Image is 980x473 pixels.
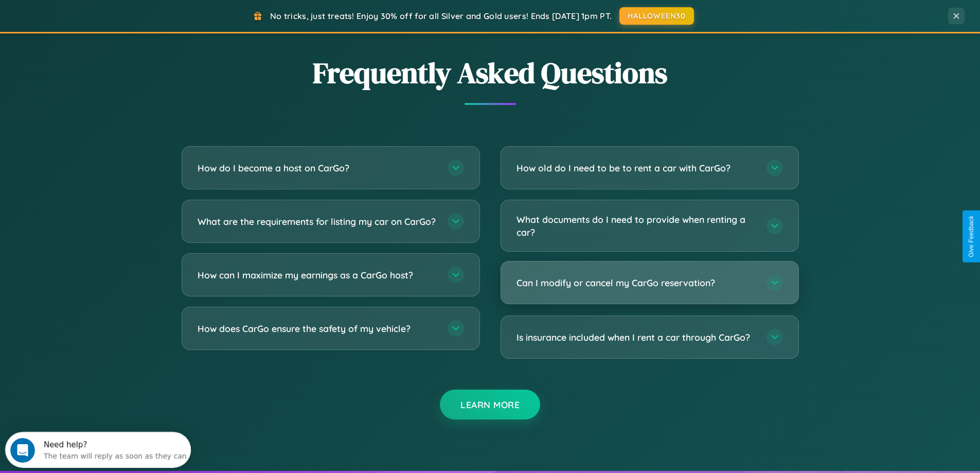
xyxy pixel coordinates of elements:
[4,4,191,32] div: Open Intercom Messenger
[516,162,756,174] h3: How old do I need to be to rent a car with CarGo?
[198,269,437,282] h3: How can I maximize my earnings as a CarGo host?
[39,17,182,28] div: The team will reply as soon as they can
[182,53,799,93] h2: Frequently Asked Questions
[198,322,437,335] h3: How does CarGo ensure the safety of my vehicle?
[968,216,975,257] div: Give Feedback
[198,215,437,228] h3: What are the requirements for listing my car on CarGo?
[516,331,756,344] h3: Is insurance included when I rent a car through CarGo?
[516,276,756,289] h3: Can I modify or cancel my CarGo reservation?
[619,7,694,25] button: HALLOWEEN30
[39,9,182,17] div: Need help?
[516,213,756,238] h3: What documents do I need to provide when renting a car?
[198,162,437,174] h3: How do I become a host on CarGo?
[440,390,540,419] button: Learn More
[270,11,612,21] span: No tricks, just treats! Enjoy 30% off for all Silver and Gold users! Ends [DATE] 1pm PT.
[5,432,191,468] iframe: Intercom live chat discovery launcher
[10,438,35,463] iframe: Intercom live chat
